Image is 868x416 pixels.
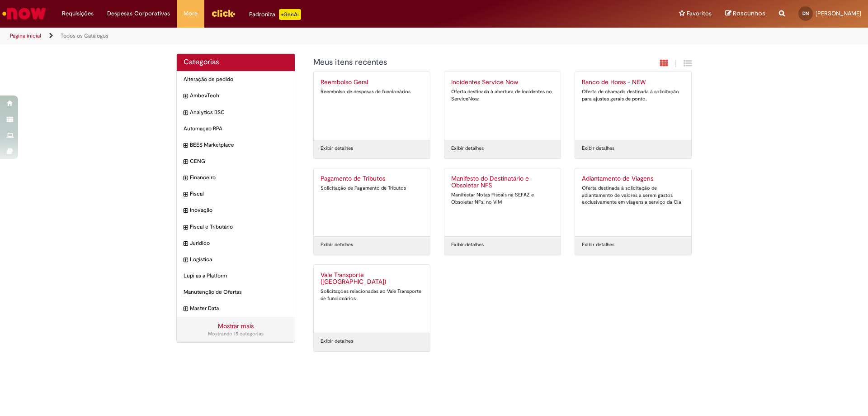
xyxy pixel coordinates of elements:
div: Manutenção de Ofertas [177,284,295,301]
a: Exibir detalhes [451,145,484,152]
a: Vale Transporte ([GEOGRAPHIC_DATA]) Solicitações relacionadas ao Vale Transporte de funcionários [314,265,430,333]
img: ServiceNow [1,5,47,23]
span: Favoritos [687,9,712,18]
a: Exibir detalhes [582,241,614,249]
span: Analytics BSC [190,109,288,116]
span: Jurídico [190,239,288,247]
div: expandir categoria Fiscal e Tributário Fiscal e Tributário [177,219,295,235]
i: expandir categoria Fiscal e Tributário [184,223,188,232]
i: expandir categoria Inovação [184,206,188,215]
a: Banco de Horas - NEW Oferta de chamado destinada à solicitação para ajustes gerais de ponto. [575,72,691,140]
i: expandir categoria Fiscal [184,190,188,199]
span: DN [802,10,809,16]
span: CENG [190,158,288,165]
span: Master Data [190,305,288,312]
a: Reembolso Geral Reembolso de despesas de funcionários [314,72,430,140]
span: Inovação [190,206,288,214]
i: expandir categoria BEES Marketplace [184,141,188,150]
img: click_logo_yellow_360x200.png [211,6,236,20]
a: Página inicial [10,32,41,39]
span: Requisições [62,9,94,18]
span: [PERSON_NAME] [816,10,861,17]
i: expandir categoria AmbevTech [184,92,188,101]
a: Exibir detalhes [451,241,484,249]
h2: Banco de Horas - NEW [582,79,684,86]
div: expandir categoria Inovação Inovação [177,202,295,219]
i: Exibição de grade [684,59,692,67]
div: expandir categoria Master Data Master Data [177,300,295,317]
div: Mostrando 15 categorias [184,330,288,338]
h2: Vale Transporte (VT) [321,272,423,286]
ul: Categorias [177,71,295,317]
span: Fiscal e Tributário [190,223,288,231]
div: Manifestar Notas Fiscais na SEFAZ e Obsoletar NFs. no VIM [451,191,554,206]
div: Solicitações relacionadas ao Vale Transporte de funcionários [321,288,423,302]
span: Financeiro [190,174,288,182]
span: AmbevTech [190,92,288,100]
span: Automação RPA [184,125,288,133]
div: Alteração de pedido [177,71,295,88]
span: More [184,9,198,18]
i: expandir categoria Financeiro [184,174,188,183]
span: Logistica [190,256,288,263]
span: Lupi as a Platform [184,272,288,280]
span: Alteração de pedido [184,76,288,83]
div: expandir categoria CENG CENG [177,153,295,170]
a: Mostrar mais [218,322,254,330]
ul: Trilhas de página [7,28,572,44]
span: Fiscal [190,190,288,198]
a: Rascunhos [725,10,765,18]
span: BEES Marketplace [190,141,288,149]
p: +GenAi [279,9,301,20]
a: Exibir detalhes [321,241,353,249]
i: Exibição em cartão [660,59,668,67]
h2: Reembolso Geral [321,79,423,86]
span: | [675,58,677,69]
span: Despesas Corporativas [107,9,170,18]
h1: {"description":"","title":"Meus itens recentes"} Categoria [313,58,594,67]
div: expandir categoria Logistica Logistica [177,251,295,268]
div: Lupi as a Platform [177,268,295,284]
h2: Incidentes Service Now [451,79,554,86]
span: Manutenção de Ofertas [184,288,288,296]
h2: Categorias [184,58,288,67]
div: Solicitação de Pagamento de Tributos [321,185,423,192]
div: expandir categoria AmbevTech AmbevTech [177,87,295,104]
div: expandir categoria BEES Marketplace BEES Marketplace [177,137,295,153]
div: expandir categoria Financeiro Financeiro [177,169,295,186]
a: Exibir detalhes [321,145,353,152]
div: Reembolso de despesas de funcionários [321,88,423,96]
a: Exibir detalhes [582,145,614,152]
div: Oferta destinada à abertura de incidentes no ServiceNow. [451,88,554,102]
i: expandir categoria Logistica [184,256,188,265]
a: Pagamento de Tributos Solicitação de Pagamento de Tributos [314,168,430,236]
i: expandir categoria CENG [184,158,188,167]
i: expandir categoria Jurídico [184,239,188,249]
div: Oferta destinada à solicitação de adiantamento de valores a serem gastos exclusivamente em viagen... [582,185,684,206]
h2: Adiantamento de Viagens [582,175,684,182]
a: Todos os Catálogos [61,32,108,39]
div: Oferta de chamado destinada à solicitação para ajustes gerais de ponto. [582,88,684,102]
i: expandir categoria Master Data [184,305,188,314]
h2: Pagamento de Tributos [321,175,423,182]
div: Padroniza [249,9,301,20]
div: expandir categoria Fiscal Fiscal [177,186,295,202]
span: Rascunhos [733,9,765,18]
a: Adiantamento de Viagens Oferta destinada à solicitação de adiantamento de valores a serem gastos ... [575,168,691,236]
div: expandir categoria Analytics BSC Analytics BSC [177,104,295,121]
i: expandir categoria Analytics BSC [184,109,188,118]
div: Automação RPA [177,120,295,137]
a: Manifesto do Destinatário e Obsoletar NFS Manifestar Notas Fiscais na SEFAZ e Obsoletar NFs. no VIM [444,168,561,236]
a: Exibir detalhes [321,338,353,345]
a: Incidentes Service Now Oferta destinada à abertura de incidentes no ServiceNow. [444,72,561,140]
div: expandir categoria Jurídico Jurídico [177,235,295,252]
h2: Manifesto do Destinatário e Obsoletar NFS [451,175,554,190]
